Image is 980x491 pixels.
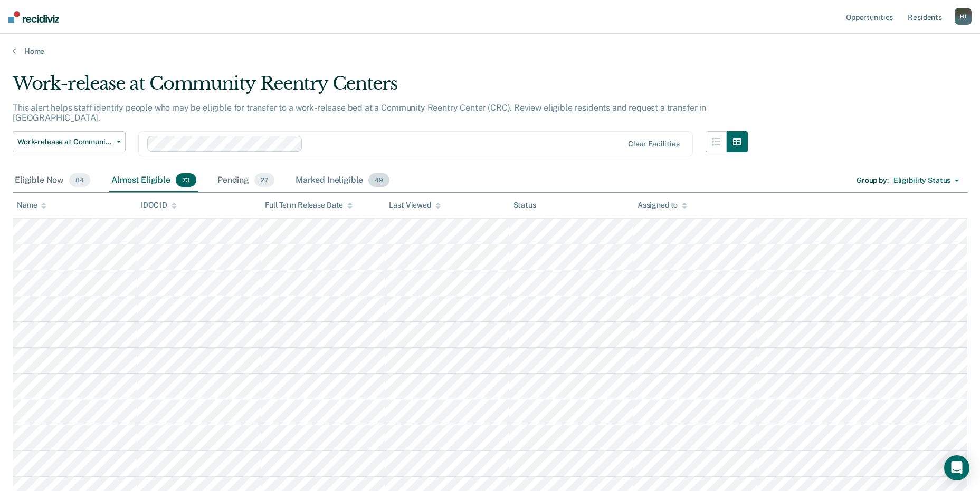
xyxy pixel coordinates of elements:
span: 73 [176,173,196,187]
div: Clear facilities [628,140,680,149]
span: Work-release at Community Reentry Centers [17,138,112,146]
div: Work-release at Community Reentry Centers [13,73,748,103]
div: Full Term Release Date [265,201,353,210]
button: Work-release at Community Reentry Centers [13,131,126,152]
div: IDOC ID [141,201,177,210]
div: Pending27 [215,169,277,192]
span: 84 [69,173,90,187]
img: Recidiviz [8,11,59,23]
div: H J [955,8,972,25]
a: Home [13,46,967,56]
div: Open Intercom Messenger [944,455,969,480]
button: HJ [955,8,972,25]
div: Eligible Now84 [13,169,92,192]
div: Status [513,201,536,210]
p: This alert helps staff identify people who may be eligible for transfer to a work-release bed at ... [13,103,706,123]
div: Almost Eligible73 [109,169,198,192]
div: Marked Ineligible49 [293,169,392,192]
div: Name [17,201,46,210]
div: Group by : [857,176,889,185]
button: Eligibility Status [889,172,964,189]
span: 49 [368,173,389,187]
div: Eligibility Status [893,176,950,185]
span: 27 [254,173,274,187]
div: Assigned to [638,201,687,210]
div: Last Viewed [389,201,440,210]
